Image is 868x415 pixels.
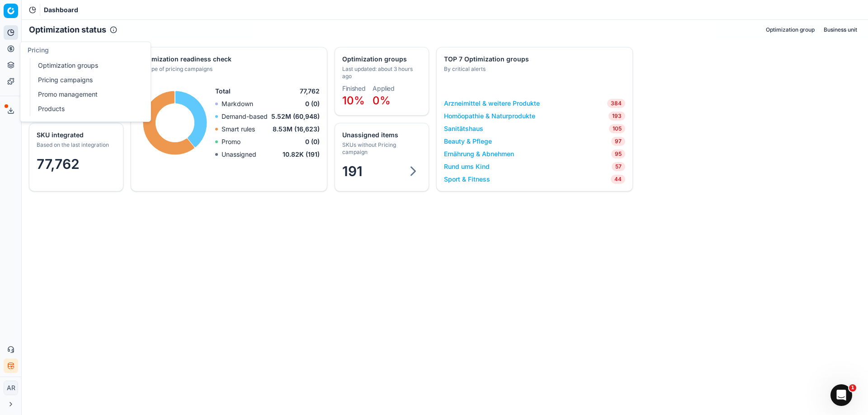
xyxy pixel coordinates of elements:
[37,156,80,172] span: 77,762
[300,87,320,96] span: 77,762
[342,85,365,92] dt: Finished
[612,162,625,171] span: 57
[342,163,363,179] span: 191
[44,5,78,14] span: Dashboard
[37,141,114,149] div: Based on the last integration
[849,384,856,392] span: 1
[273,125,320,134] span: 8.53M (16,623)
[305,137,320,146] span: 0 (0)
[444,124,483,133] a: Sanitätshaus
[342,131,420,140] div: Unassigned items
[830,384,852,406] iframe: Intercom live chat
[444,149,514,159] a: Ernährung & Abnehmen
[444,65,623,73] div: By critical alerts
[342,65,420,80] div: Last updated: about 3 hours ago
[138,55,318,64] div: Optimization readiness check
[222,150,256,159] p: Unassigned
[373,94,391,107] span: 0%
[29,23,106,36] h2: Optimization status
[762,24,818,35] button: Optimization group
[222,137,241,146] p: Promo
[607,99,625,108] span: 384
[37,131,114,140] div: SKU integrated
[138,65,318,73] div: By type of pricing campaigns
[4,381,18,395] span: AR
[820,24,861,35] button: Business unit
[609,112,625,121] span: 193
[444,112,535,121] a: Homöopathie & Naturprodukte
[342,141,420,156] div: SKUs without Pricing campaign
[342,94,365,107] span: 10%
[34,103,140,115] a: Products
[28,46,49,54] span: Pricing
[34,88,140,101] a: Promo management
[444,99,540,108] a: Arzneimittel & weitere Produkte
[215,87,231,96] span: Total
[611,175,625,184] span: 44
[4,381,18,395] button: AR
[609,124,625,133] span: 105
[611,149,625,159] span: 95
[373,85,395,92] dt: Applied
[444,137,492,146] a: Beauty & Pflege
[283,150,320,159] span: 10.82K (191)
[222,99,253,108] p: Markdown
[444,55,623,64] div: TOP 7 Optimization groups
[222,112,268,121] p: Demand-based
[444,162,490,171] a: Rund ums Kind
[444,175,490,184] a: Sport & Fitness
[342,55,420,64] div: Optimization groups
[222,125,255,134] p: Smart rules
[44,5,78,14] nav: breadcrumb
[34,59,140,72] a: Optimization groups
[611,137,625,146] span: 97
[34,74,140,86] a: Pricing campaigns
[271,112,320,121] span: 5.52M (60,948)
[305,99,320,108] span: 0 (0)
